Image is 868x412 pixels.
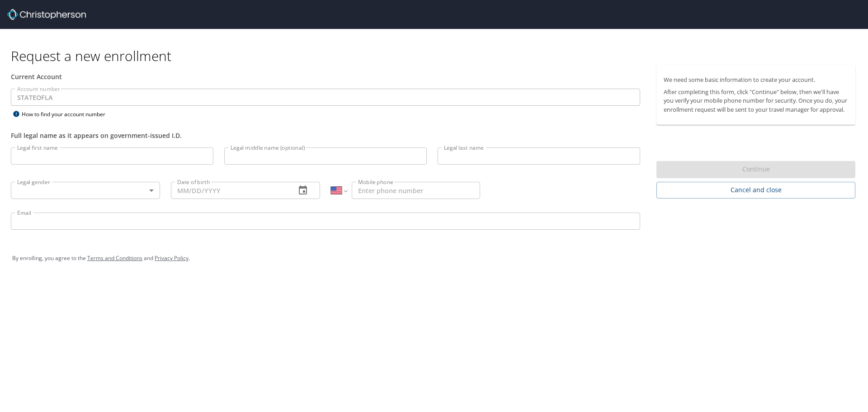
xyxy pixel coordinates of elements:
[12,247,856,270] div: By enrolling, you agree to the and .
[7,9,86,20] img: cbt logo
[656,182,855,199] button: Cancel and close
[11,131,640,140] div: Full legal name as it appears on government-issued I.D.
[171,182,288,199] input: MM/DD/YYYY
[11,72,640,81] div: Current Account
[11,182,160,199] div: ​
[664,185,848,196] span: Cancel and close
[664,88,848,114] p: After completing this form, click "Continue" below, then we'll have you verify your mobile phone ...
[352,182,480,199] input: Enter phone number
[155,254,189,262] a: Privacy Policy
[664,76,848,84] p: We need some basic information to create your account.
[11,109,124,120] div: How to find your account number
[11,47,863,65] h1: Request a new enrollment
[87,254,142,262] a: Terms and Conditions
